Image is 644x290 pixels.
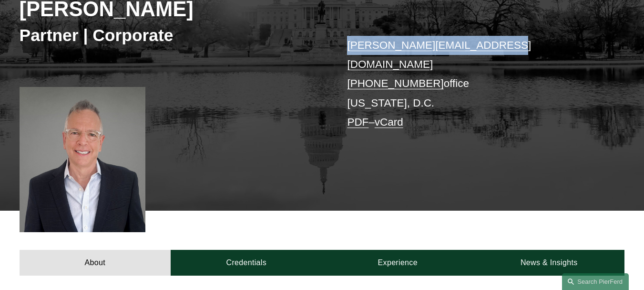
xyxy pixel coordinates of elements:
a: [PERSON_NAME][EMAIL_ADDRESS][DOMAIN_NAME] [347,39,531,70]
h3: Partner | Corporate [20,25,322,46]
a: News & Insights [473,250,625,276]
a: PDF [347,116,368,128]
a: Experience [322,250,473,276]
a: Credentials [171,250,322,276]
a: [PHONE_NUMBER] [347,77,443,89]
a: About [20,250,171,276]
a: vCard [375,116,403,128]
a: Search this site [562,273,629,290]
p: office [US_STATE], D.C. – [347,36,599,132]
